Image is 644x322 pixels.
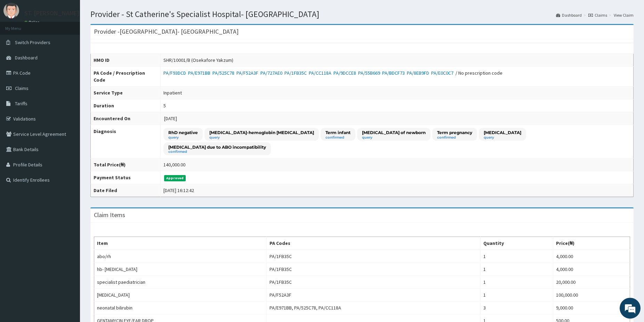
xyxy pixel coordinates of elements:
[163,89,182,96] div: Inpatient
[236,70,260,76] a: PA/F52A3F
[24,20,41,25] a: Online
[188,70,212,76] a: PA/E971BB
[91,54,161,67] th: HMO ID
[3,3,19,18] img: User Image
[94,289,267,302] td: [MEDICAL_DATA]
[553,302,630,314] td: 9,000.00
[614,12,634,18] a: View Claim
[358,70,382,76] a: PA/55B669
[90,10,634,19] h1: Provider - St Catherine's Specialist Hospital- [GEOGRAPHIC_DATA]
[260,70,284,76] a: PA/727AE0
[267,263,481,276] td: PA/1FB35C
[163,161,185,168] div: 140,000.00
[168,136,198,139] small: query
[553,276,630,289] td: 20,000.00
[15,85,29,91] span: Claims
[94,302,267,314] td: neonatal bilirubin
[431,70,456,76] a: PA/E0C0C7
[91,184,161,197] th: Date Filed
[163,102,166,109] div: 5
[91,125,161,158] th: Diagnosis
[267,289,481,302] td: PA/F52A3F
[480,250,553,263] td: 1
[267,302,481,314] td: PA/E971BB, PA/525C78, PA/CC118A
[556,12,582,18] a: Dashboard
[168,144,266,150] p: [MEDICAL_DATA] due to ABO incompatibility
[437,136,472,139] small: confirmed
[484,130,521,135] p: [MEDICAL_DATA]
[553,263,630,276] td: 4,000.00
[480,263,553,276] td: 1
[163,69,502,76] div: / No prescription code
[163,70,188,76] a: PA/F93DCD
[15,55,38,61] span: Dashboard
[480,237,553,250] th: Quantity
[553,237,630,250] th: Price(₦)
[91,99,161,112] th: Duration
[484,136,521,139] small: query
[164,115,177,122] span: [DATE]
[94,263,267,276] td: hb- [MEDICAL_DATA]
[15,100,27,107] span: Tariffs
[480,289,553,302] td: 1
[267,237,481,250] th: PA Codes
[164,175,186,181] span: Approved
[267,250,481,263] td: PA/1FB35C
[209,130,314,135] p: [MEDICAL_DATA]-hemoglobin [MEDICAL_DATA]
[325,130,351,135] p: Term infant
[91,67,161,86] th: PA Code / Prescription Code
[553,289,630,302] td: 100,000.00
[94,212,125,218] h3: Claim Items
[212,70,236,76] a: PA/525C78
[362,130,426,135] p: [MEDICAL_DATA] of newborn
[333,70,358,76] a: PA/9DCCE8
[94,28,239,35] h3: Provider - [GEOGRAPHIC_DATA]- [GEOGRAPHIC_DATA]
[91,171,161,184] th: Payment Status
[480,276,553,289] td: 1
[91,158,161,171] th: Total Price(₦)
[553,250,630,263] td: 4,000.00
[94,237,267,250] th: Item
[588,12,607,18] a: Claims
[91,86,161,99] th: Service Type
[15,39,50,46] span: Switch Providers
[382,70,407,76] a: PA/BDCF73
[163,187,194,194] div: [DATE] 16:12:42
[480,302,553,314] td: 3
[325,136,351,139] small: confirmed
[437,130,472,135] p: Term pregnancy
[209,136,314,139] small: query
[91,112,161,125] th: Encountered On
[168,130,198,135] p: RhD negative
[309,70,333,76] a: PA/CC118A
[407,70,431,76] a: PA/8EB9FD
[94,250,267,263] td: abo/rh
[94,276,267,289] td: specialist paediatrician
[284,70,309,76] a: PA/1FB35C
[362,136,426,139] small: query
[168,150,266,154] small: confirmed
[163,57,233,64] div: SHR/10001/B (Osekafore Yakzum)
[267,276,481,289] td: PA/1FB35C
[24,10,137,16] p: ST. [PERSON_NAME][GEOGRAPHIC_DATA]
